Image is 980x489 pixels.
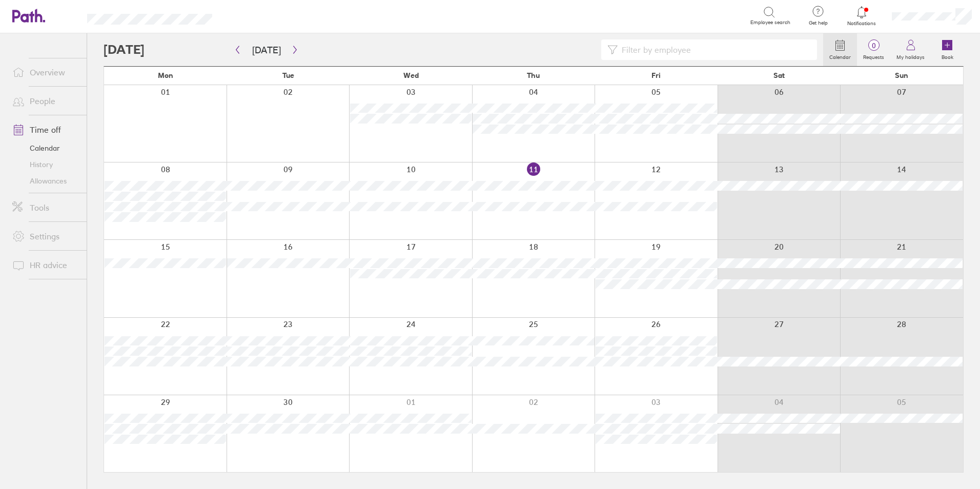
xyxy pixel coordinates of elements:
a: 0Requests [857,33,890,66]
span: Get help [802,20,835,26]
span: Notifications [845,21,879,27]
a: Calendar [4,140,87,156]
input: Filter by employee [618,40,811,59]
a: Calendar [823,33,857,66]
span: Tue [282,71,294,79]
span: Employee search [750,19,790,26]
a: Notifications [845,5,879,27]
a: HR advice [4,255,87,275]
a: Overview [4,62,87,83]
label: Book [935,51,959,60]
button: [DATE] [244,42,289,58]
span: Sun [895,71,908,79]
a: Settings [4,226,87,247]
span: Sat [773,71,785,79]
a: History [4,156,87,173]
a: My holidays [890,33,931,66]
a: Allowances [4,173,87,189]
span: Mon [158,71,173,79]
a: Book [931,33,964,66]
label: Calendar [823,51,857,60]
a: Time off [4,119,87,140]
span: 0 [857,42,890,50]
label: My holidays [890,51,931,60]
a: Tools [4,197,87,218]
div: Search [240,11,266,20]
span: Wed [403,71,419,79]
a: People [4,91,87,111]
label: Requests [857,51,890,60]
span: Thu [527,71,540,79]
span: Fri [651,71,661,79]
